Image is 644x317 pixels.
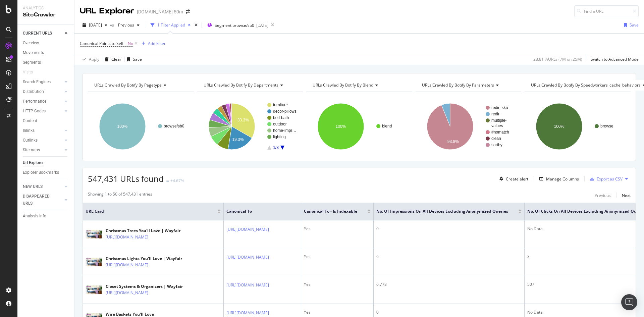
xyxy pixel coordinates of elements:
[111,56,121,62] div: Clear
[139,40,166,48] button: Add Filter
[164,124,184,128] text: browse/sb0
[23,193,63,207] a: DISAPPEARED URLS
[110,22,115,28] span: vs
[23,127,63,134] a: Inlinks
[106,256,182,262] div: Christmas Lights You'll Love | Wayfair
[226,310,269,316] a: [URL][DOMAIN_NAME]
[226,282,269,288] a: [URL][DOMAIN_NAME]
[93,80,188,91] h4: URLs Crawled By Botify By pagetype
[537,175,579,183] button: Manage Columns
[88,191,152,199] div: Showing 1 to 50 of 547,431 entries
[304,281,371,287] div: Yes
[88,97,193,156] svg: A chart.
[106,283,183,289] div: Closet Systems & Organizers | Wayfair
[124,54,142,65] button: Save
[226,208,288,214] span: Canonical To
[226,226,269,233] a: [URL][DOMAIN_NAME]
[124,41,127,46] span: =
[128,39,133,48] span: No
[204,82,278,88] span: URLs Crawled By Botify By departments
[600,124,613,128] text: browse
[273,128,296,133] text: home-impr…
[23,169,69,176] a: Explorer Bookmarks
[80,5,134,17] div: URL Explorer
[23,159,44,166] div: Url Explorer
[23,117,69,124] a: Content
[115,20,142,31] button: Previous
[304,309,371,315] div: Yes
[226,254,269,261] a: [URL][DOMAIN_NAME]
[80,41,123,46] span: Canonical Points to Self
[94,82,162,88] span: URLs Crawled By Botify By pagetype
[491,130,509,135] text: #nomatch
[148,20,193,31] button: 1 Filter Applied
[237,118,249,122] text: 33.3%
[273,122,287,126] text: outdoor
[23,40,69,47] a: Overview
[421,80,516,91] h4: URLs Crawled By Botify By parameters
[23,30,52,37] div: CURRENT URLS
[86,258,102,266] img: main image
[491,105,508,110] text: redir_sku
[23,40,39,47] div: Overview
[80,20,110,31] button: [DATE]
[23,98,63,105] a: Performance
[23,213,69,220] a: Analysis Info
[205,20,268,31] button: Segment:browse/sb0[DATE]
[106,234,148,241] a: [URL][DOMAIN_NAME]
[304,226,371,232] div: Yes
[86,230,102,239] img: main image
[497,173,528,184] button: Create alert
[102,54,121,65] button: Clear
[376,281,522,287] div: 6,778
[621,20,639,31] button: Save
[588,54,639,65] button: Switch to Advanced Mode
[232,137,244,142] text: 19.3%
[23,88,44,95] div: Distribution
[23,108,46,115] div: HTTP Codes
[416,97,521,156] svg: A chart.
[23,98,46,105] div: Performance
[273,115,289,120] text: bed-bath
[597,176,623,182] div: Export as CSV
[23,127,35,134] div: Inlinks
[273,145,279,150] text: 1/3
[202,80,297,91] h4: URLs Crawled By Botify By departments
[630,22,639,28] div: Save
[170,178,184,183] div: +4.67%
[89,22,102,28] span: 2025 Sep. 11th
[376,309,522,315] div: 0
[376,208,508,214] span: No. of Impressions On All Devices excluding anonymized queries
[117,124,128,129] text: 100%
[23,193,57,207] div: DISAPPEARED URLS
[23,11,69,19] div: SiteCrawler
[23,108,63,115] a: HTTP Codes
[115,22,134,28] span: Previous
[23,69,33,76] div: Visits
[531,82,641,88] span: URLs Crawled By Botify By speedworkers_cache_behaviors
[304,254,371,260] div: Yes
[157,22,185,28] div: 1 Filter Applied
[621,294,637,310] div: Open Intercom Messenger
[23,49,44,56] div: Movements
[137,8,183,15] div: [DOMAIN_NAME] 50m
[546,176,579,182] div: Manage Columns
[23,117,37,124] div: Content
[23,88,63,95] a: Distribution
[23,69,40,76] a: Visits
[306,97,411,156] svg: A chart.
[23,49,69,56] a: Movements
[595,191,611,199] button: Previous
[587,173,623,184] button: Export as CSV
[215,22,254,28] span: Segment: browse/sb0
[89,56,99,62] div: Apply
[86,208,216,214] span: URL Card
[23,137,63,144] a: Outlinks
[525,97,630,156] svg: A chart.
[166,180,169,182] img: Equal
[193,22,199,29] div: times
[23,147,63,154] a: Sitemaps
[80,54,99,65] button: Apply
